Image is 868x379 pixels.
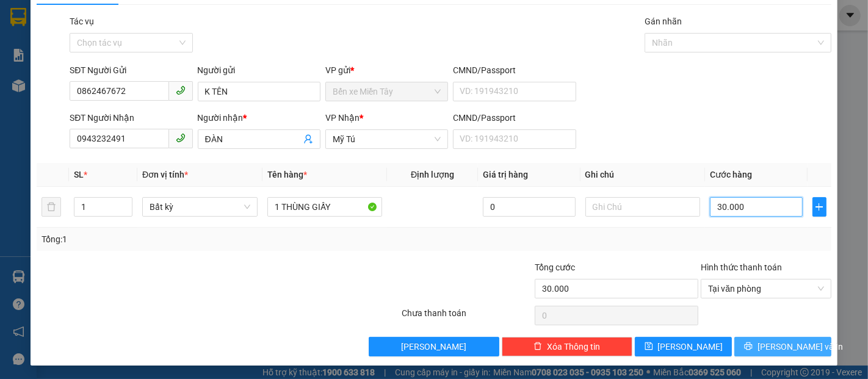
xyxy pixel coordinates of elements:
span: Tổng cước [535,262,575,272]
button: delete [42,197,61,217]
label: Tác vụ [70,16,94,26]
span: save [645,342,653,352]
span: [PERSON_NAME] [402,340,467,353]
span: [PERSON_NAME] [658,340,723,353]
span: plus [813,202,826,212]
th: Ghi chú [580,163,706,187]
div: CMND/Passport [453,63,576,77]
div: Người gửi [198,63,320,77]
span: printer [744,342,753,352]
label: Gán nhãn [645,16,682,26]
button: plus [812,197,827,217]
div: SĐT Người Gửi [70,63,192,77]
span: Tên hàng [267,170,307,179]
span: Xóa Thông tin [547,340,600,353]
span: delete [533,342,542,352]
span: Định lượng [411,170,454,179]
div: Chưa thanh toán [401,306,534,328]
span: Tại văn phòng [708,280,824,298]
div: CMND/Passport [453,111,576,125]
button: deleteXóa Thông tin [502,337,632,356]
span: Giá trị hàng [483,170,528,179]
span: Bất kỳ [150,198,250,216]
span: phone [176,85,186,95]
button: save[PERSON_NAME] [635,337,732,356]
span: user-add [303,134,313,144]
div: Tổng: 1 [42,233,336,246]
div: SĐT Người Nhận [70,111,192,125]
input: VD: Bàn, Ghế [267,197,383,217]
div: VP gửi [325,63,448,77]
span: VP Nhận [325,113,360,123]
input: 0 [483,197,575,217]
div: Người nhận [198,111,320,125]
span: phone [176,133,186,143]
button: [PERSON_NAME] [369,337,499,356]
span: Cước hàng [710,170,752,179]
span: Mỹ Tú [333,130,441,148]
label: Hình thức thanh toán [701,262,782,272]
span: SL [74,170,84,179]
button: printer[PERSON_NAME] và In [734,337,831,356]
span: Đơn vị tính [142,170,188,179]
input: Ghi Chú [585,197,701,217]
span: [PERSON_NAME] và In [758,340,843,353]
span: Bến xe Miền Tây [333,82,441,101]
